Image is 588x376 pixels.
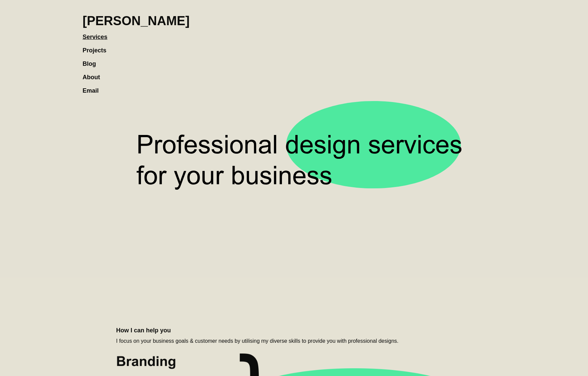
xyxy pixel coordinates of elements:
a: home [83,7,190,28]
p: I focus on your business goals & customer needs by utilising my diverse skills to provide you wit... [116,338,472,344]
a: About [83,67,107,81]
a: Projects [83,40,113,54]
a: Blog [83,54,103,67]
p: ‍ [116,313,472,320]
h2: How I can help you [116,326,472,334]
p: ‍ [116,283,472,289]
p: ‍ [116,303,472,310]
p: ‍ [116,293,472,299]
a: Services [83,27,114,40]
h1: [PERSON_NAME] [83,13,190,28]
a: Email [83,81,105,94]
